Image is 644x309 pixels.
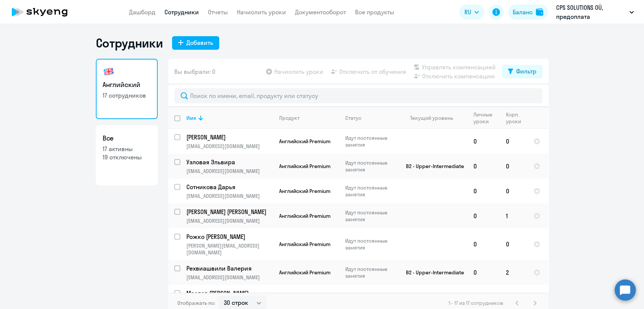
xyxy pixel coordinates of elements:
[279,115,300,121] div: Продукт
[513,8,533,17] div: Баланс
[186,38,213,47] div: Добавить
[103,153,151,161] p: 19 отключены
[186,264,273,272] a: Рехвиашвили Валерия
[397,260,467,285] td: B2 - Upper-Intermediate
[345,115,397,121] div: Статус
[279,188,330,194] span: Английский Premium
[464,8,471,17] span: RU
[186,158,273,166] a: Узловая Эльвира
[467,129,500,154] td: 0
[467,154,500,179] td: 0
[172,36,219,50] button: Добавить
[186,115,273,121] div: Имя
[500,179,527,203] td: 0
[467,203,500,228] td: 0
[279,163,330,170] span: Английский Premium
[186,274,273,281] p: [EMAIL_ADDRESS][DOMAIN_NAME]
[506,111,527,125] div: Корп. уроки
[186,217,273,224] p: [EMAIL_ADDRESS][DOMAIN_NAME]
[186,133,273,141] a: [PERSON_NAME]
[96,59,158,119] a: Английский17 сотрудников
[345,135,397,148] p: Идут постоянные занятия
[295,8,346,16] a: Документооборот
[174,88,543,103] input: Поиск по имени, email, продукту или статусу
[556,3,626,21] p: CPS SOLUTIONS OÜ, предоплата
[164,8,199,16] a: Сотрудники
[186,233,272,241] p: Рожко [PERSON_NAME]
[186,208,272,216] p: [PERSON_NAME] [PERSON_NAME]
[186,193,273,199] p: [EMAIL_ADDRESS][DOMAIN_NAME]
[186,242,273,256] p: [PERSON_NAME][EMAIL_ADDRESS][DOMAIN_NAME]
[345,209,397,223] p: Идут постоянные занятия
[345,237,397,251] p: Идут постоянные занятия
[449,300,503,306] span: 1 - 17 из 17 сотрудников
[279,269,330,276] span: Английский Premium
[177,300,215,306] span: Отображать по:
[355,8,394,16] a: Все продукты
[397,154,467,179] td: B2 - Upper-Intermediate
[467,228,500,260] td: 0
[500,154,527,179] td: 0
[502,65,543,78] button: Фильтр
[279,138,330,145] span: Английский Premium
[279,115,339,121] div: Продукт
[174,67,215,76] span: Вы выбрали: 0
[103,133,151,143] h3: Все
[345,184,397,198] p: Идут постоянные занятия
[473,111,500,125] div: Личные уроки
[500,260,527,285] td: 2
[237,8,286,16] a: Начислить уроки
[345,159,397,173] p: Идут постоянные занятия
[186,183,272,191] p: Сотникова Дарья
[186,208,273,216] a: [PERSON_NAME] [PERSON_NAME]
[279,213,330,219] span: Английский Premium
[103,145,151,153] p: 17 активны
[403,115,467,121] div: Текущий уровень
[103,91,151,99] p: 17 сотрудников
[186,133,272,141] p: [PERSON_NAME]
[186,168,273,174] p: [EMAIL_ADDRESS][DOMAIN_NAME]
[279,241,330,248] span: Английский Premium
[536,8,543,16] img: balance
[103,80,151,90] h3: Английский
[500,203,527,228] td: 1
[345,115,361,121] div: Статус
[186,233,273,241] a: Рожко [PERSON_NAME]
[186,158,272,166] p: Узловая Эльвира
[96,35,163,50] h1: Сотрудники
[467,260,500,285] td: 0
[186,143,273,150] p: [EMAIL_ADDRESS][DOMAIN_NAME]
[186,289,273,297] a: Маслов [PERSON_NAME]
[473,111,495,125] div: Личные уроки
[459,5,484,20] button: RU
[552,3,638,21] button: CPS SOLUTIONS OÜ, предоплата
[506,111,522,125] div: Корп. уроки
[500,228,527,260] td: 0
[129,8,155,16] a: Дашборд
[500,129,527,154] td: 0
[186,289,272,297] p: Маслов [PERSON_NAME]
[410,115,453,121] div: Текущий уровень
[208,8,228,16] a: Отчеты
[508,5,548,20] button: Балансbalance
[186,264,272,272] p: Рехвиашвили Валерия
[467,179,500,203] td: 0
[96,125,158,185] a: Все17 активны19 отключены
[186,183,273,191] a: Сотникова Дарья
[186,115,196,121] div: Имя
[345,266,397,279] p: Идут постоянные занятия
[103,66,115,78] img: english
[516,67,536,76] div: Фильтр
